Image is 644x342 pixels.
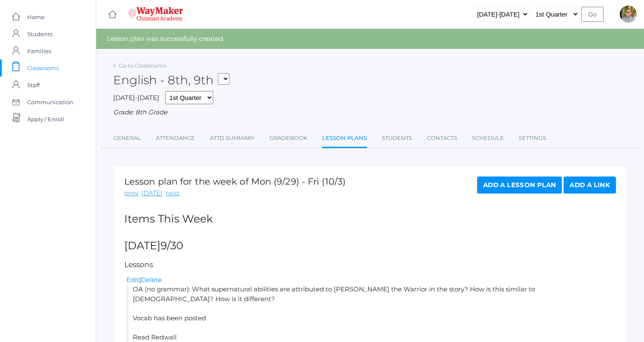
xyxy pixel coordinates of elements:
[27,94,73,111] span: Communication
[27,43,51,60] span: Families
[141,276,162,284] a: Delete
[322,130,367,148] a: Lesson Plans
[113,74,229,87] h2: English - 8th, 9th
[27,77,40,94] span: Staff
[210,130,255,147] a: Attd Summary
[141,188,163,198] a: [DATE]
[27,60,59,77] span: Classrooms
[427,130,457,147] a: Contacts
[581,7,604,22] input: Go
[519,130,546,147] a: Settings
[124,261,616,269] h5: Lessons
[477,177,562,194] a: Add a Lesson Plan
[160,239,183,252] span: 9/30
[472,130,504,147] a: Schedule
[620,6,637,23] div: Kylen Braileanu
[113,108,627,117] div: Grade: 8th Grade
[113,130,141,147] a: General
[27,26,52,43] span: Students
[113,94,159,102] span: [DATE]-[DATE]
[126,275,616,285] div: |
[564,177,616,194] a: Add a Link
[119,62,166,69] a: Go to Classrooms
[124,240,616,252] h2: [DATE]
[124,188,138,198] a: prev
[27,9,45,26] span: Home
[269,130,307,147] a: Gradebook
[128,7,183,22] img: 4_waymaker-logo-stack-white.png
[96,29,644,49] div: Lesson plan was successfully created.
[382,130,412,147] a: Students
[156,130,195,147] a: Attendance
[124,213,616,225] h2: Items This Week
[126,276,139,284] a: Edit
[166,188,180,198] a: next
[124,177,346,186] h1: Lesson plan for the week of Mon (9/29) - Fri (10/3)
[27,111,64,128] span: Apply / Enroll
